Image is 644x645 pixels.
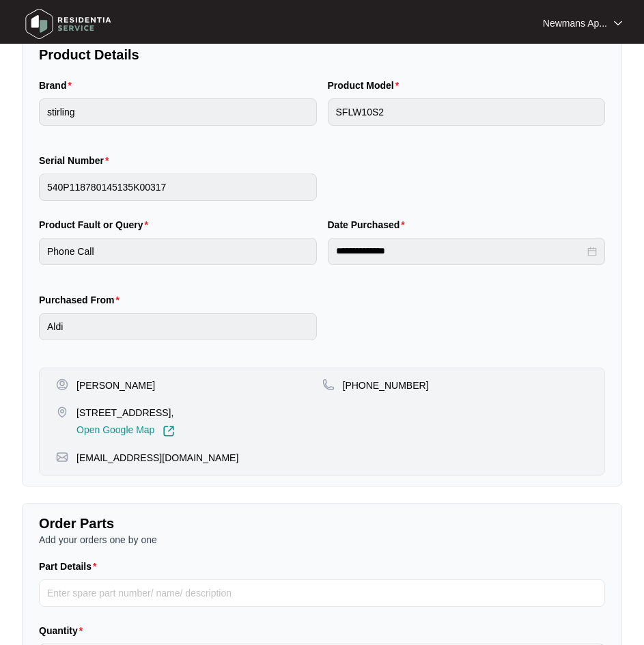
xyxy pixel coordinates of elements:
img: dropdown arrow [614,20,622,27]
input: Purchased From [39,313,317,340]
p: [PERSON_NAME] [76,379,155,392]
img: map-pin [56,406,68,418]
p: Newmans Ap... [543,16,607,30]
label: Part Details [39,560,102,573]
img: user-pin [56,379,68,391]
label: Serial Number [39,154,114,167]
p: [STREET_ADDRESS], [76,406,175,420]
label: Product Fault or Query [39,218,154,232]
input: Product Model [328,98,606,126]
label: Quantity [39,624,88,637]
input: Date Purchased [336,244,585,258]
p: [EMAIL_ADDRESS][DOMAIN_NAME] [76,451,238,465]
img: map-pin [322,379,335,391]
a: Open Google Map [76,425,175,437]
img: residentia service logo [20,3,116,44]
input: Brand [39,98,317,126]
label: Date Purchased [328,218,410,232]
input: Part Details [39,579,605,607]
input: Product Fault or Query [39,238,317,265]
p: Add your orders one by one [39,533,605,547]
p: Order Parts [39,514,605,533]
p: Product Details [39,45,605,64]
label: Brand [39,79,77,92]
img: Link-External [163,425,175,437]
label: Purchased From [39,293,125,307]
img: map-pin [56,451,68,463]
input: Serial Number [39,174,317,201]
p: [PHONE_NUMBER] [343,379,429,392]
label: Product Model [328,79,405,92]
